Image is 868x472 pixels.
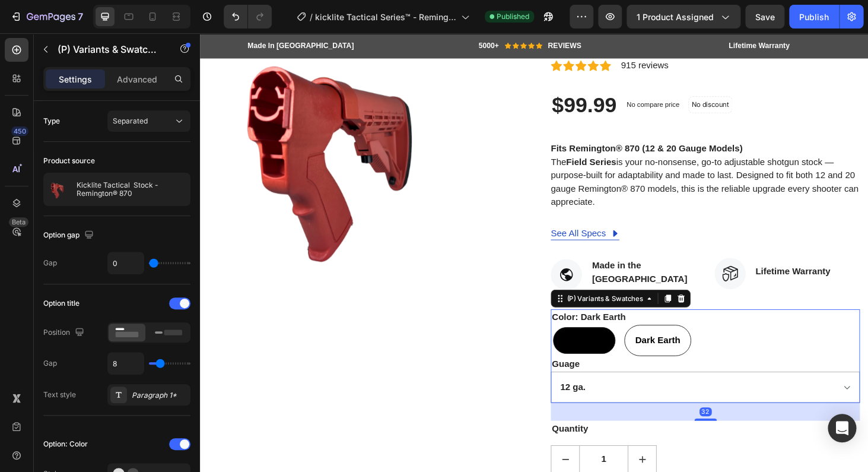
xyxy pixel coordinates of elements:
[43,298,80,309] div: Option title
[404,439,456,468] input: quantity
[374,206,433,220] div: See All Specs
[108,353,144,374] input: Auto
[78,9,83,24] p: 7
[48,178,72,201] img: product feature img
[592,246,672,261] p: Lifetime Warranty
[310,11,313,23] span: /
[745,5,784,28] button: Save
[374,294,454,311] legend: Color: Dark Earth
[117,73,157,85] p: Advanced
[532,398,545,408] div: 32
[389,277,474,288] div: (P) Variants & Swatches
[374,413,703,429] div: Quantity
[43,227,96,243] div: Option gap
[454,72,511,80] p: No compare price
[627,5,740,28] button: 1 product assigned
[374,344,406,360] legend: Guage
[315,11,456,23] span: kicklite Tactical Series™ - Remington® 870 Success
[828,414,856,442] div: Open Intercom Messenger
[132,390,187,401] div: Paragraph 1*
[524,71,564,81] p: No discount
[497,11,529,22] span: Published
[799,11,829,23] div: Publish
[43,389,76,400] div: Text style
[374,118,578,128] strong: Fits Remington® 870 (12 & 20 Gauge Models)
[462,320,514,334] span: Dark Earth
[374,206,447,220] a: See All Specs
[418,240,528,269] p: Made in the [GEOGRAPHIC_DATA]
[107,110,190,132] button: Separated
[9,217,28,227] div: Beta
[789,5,839,28] button: Publish
[43,116,60,126] div: Type
[43,258,57,268] div: Gap
[113,116,148,125] span: Separated
[637,11,714,23] span: 1 product assigned
[59,73,92,85] p: Settings
[43,325,87,341] div: Position
[11,126,28,136] div: 450
[456,439,486,468] button: increment
[5,5,88,28] button: 7
[108,252,144,274] input: Auto
[390,132,444,142] strong: Field Series
[77,181,186,198] p: Kicklite Tactical Stock - Remington® 870
[58,42,158,56] p: (P) Variants & Swatches
[43,439,88,449] div: Option: Color
[374,62,445,91] div: $99.99
[43,156,95,166] div: Product source
[43,358,57,369] div: Gap
[224,5,272,28] div: Undo/Redo
[200,33,868,472] iframe: Design area
[374,439,404,468] button: decrement
[755,12,775,22] span: Save
[374,132,702,185] p: The is your no-nonsense, go-to adjustable shotgun stock — purpose-built for adaptability and made...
